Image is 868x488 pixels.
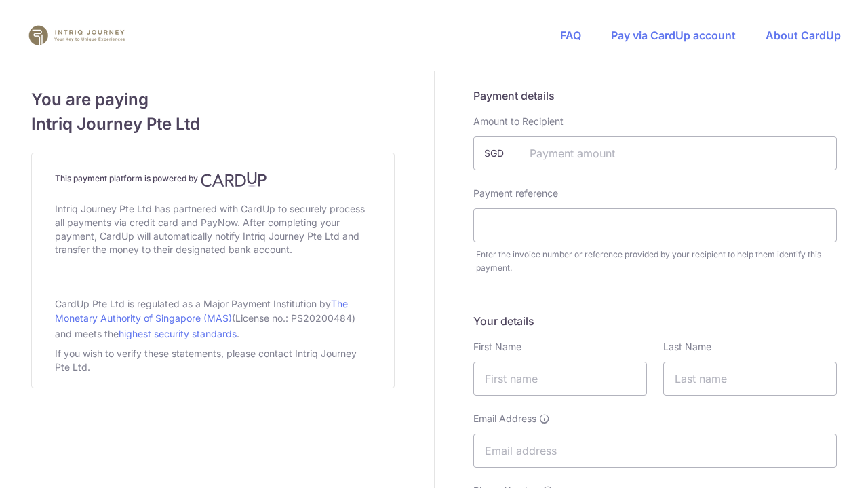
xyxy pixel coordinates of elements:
input: Payment amount [473,136,837,170]
div: If you wish to verify these statements, please contact Intriq Journey Pte Ltd. [55,344,371,377]
iframe: Opens a widget where you can find more information [781,447,854,481]
label: Payment reference [473,187,558,200]
span: Email Address [473,412,536,426]
label: Amount to Recipient [473,115,564,128]
h5: Your details [473,313,837,329]
a: About CardUp [766,29,841,42]
div: Enter the invoice number or reference provided by your recipient to help them identify this payment. [476,248,837,275]
div: Intriq Journey Pte Ltd has partnered with CardUp to securely process all payments via credit card... [55,200,371,259]
input: Email address [473,434,837,468]
a: highest security standards [119,328,237,339]
div: CardUp Pte Ltd is regulated as a Major Payment Institution by (License no.: PS20200484) and meets... [55,293,371,344]
img: CardUp [201,171,267,187]
h4: This payment platform is powered by [55,171,371,187]
h5: Payment details [473,88,837,104]
span: SGD [484,147,519,160]
a: Pay via CardUp account [611,29,736,42]
label: Last Name [663,340,711,354]
span: Intriq Journey Pte Ltd [31,112,395,136]
span: You are paying [31,88,395,112]
input: Last name [663,362,837,396]
a: FAQ [560,29,581,42]
input: First name [473,362,647,396]
label: First Name [473,340,521,354]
